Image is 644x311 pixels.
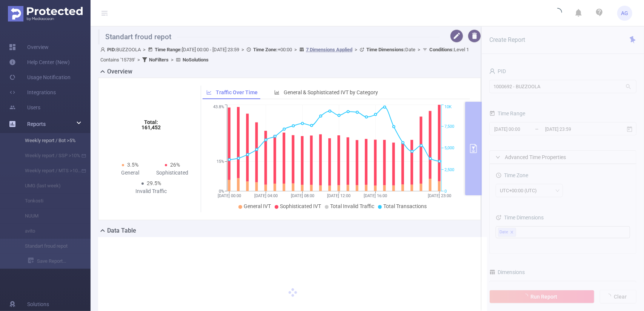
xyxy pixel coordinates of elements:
a: Users [9,100,40,115]
tspan: [DATE] 12:00 [327,193,351,198]
span: Total Invalid Traffic [330,203,374,209]
div: Sophisticated [151,169,194,177]
i: icon: user [100,47,107,52]
b: Conditions : [429,47,454,52]
u: 7 Dimensions Applied [306,47,352,52]
span: > [239,47,246,52]
tspan: 0% [219,189,224,194]
b: Time Dimensions : [366,47,405,52]
tspan: [DATE] 16:00 [364,193,387,198]
span: General & Sophisticated IVT by Category [284,89,378,95]
tspan: Total: [144,119,158,125]
a: Reports [27,116,46,132]
tspan: 7,500 [444,124,454,129]
img: Protected Media [8,6,83,21]
span: > [415,47,423,52]
a: Overview [9,40,49,55]
span: Sophisticated IVT [280,203,321,209]
b: PID: [107,47,116,52]
tspan: 0 [444,189,447,194]
i: icon: loading [553,8,562,18]
span: AG [621,6,629,21]
tspan: 5,000 [444,146,454,151]
tspan: [DATE] 00:00 [218,193,241,198]
span: Date [366,47,415,52]
h2: Overview [107,67,132,76]
tspan: 161,452 [142,124,161,130]
i: icon: line-chart [206,90,212,95]
div: General [109,169,151,177]
span: > [169,57,176,63]
span: 3.5% [127,162,138,168]
a: Help Center (New) [9,55,70,70]
span: 26% [170,162,180,168]
div: Invalid Traffic [130,187,172,195]
tspan: 15% [217,159,224,164]
span: 29.5% [147,180,161,186]
tspan: 43.8% [213,105,224,110]
tspan: 10K [444,105,452,110]
b: No Filters [149,57,169,63]
b: No Solutions [183,57,209,63]
span: > [352,47,360,52]
a: Integrations [9,85,56,100]
tspan: [DATE] 04:00 [254,193,278,198]
tspan: [DATE] 08:00 [291,193,314,198]
span: Reports [27,121,46,127]
span: > [141,47,148,52]
tspan: [DATE] 23:00 [428,193,451,198]
span: Total Transactions [383,203,427,209]
tspan: 2,500 [444,167,454,172]
b: Time Zone: [253,47,278,52]
span: > [292,47,299,52]
b: Time Range: [155,47,182,52]
a: Usage Notification [9,70,71,85]
h1: Standart froud repot [98,29,440,44]
span: BUZZOOLA [DATE] 00:00 - [DATE] 23:59 +00:00 [100,47,469,63]
span: General IVT [244,203,271,209]
span: > [135,57,142,63]
i: icon: bar-chart [274,90,280,95]
span: Traffic Over Time [216,89,258,95]
h2: Data Table [107,226,136,235]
